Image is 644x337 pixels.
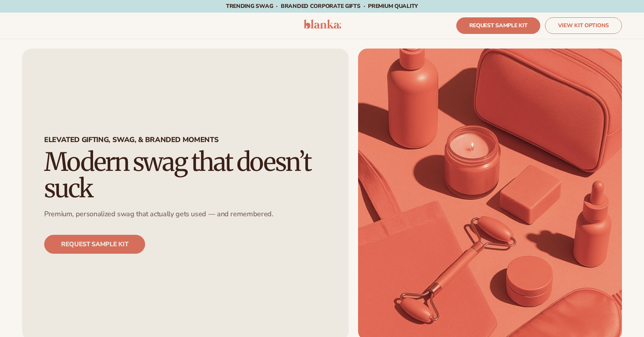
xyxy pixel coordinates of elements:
a: REQUEST SAMPLE KIT [44,235,145,254]
a: REQUEST SAMPLE KIT [456,17,541,34]
p: Elevated Gifting, swag, & branded moments [44,135,218,148]
p: Premium, personalized swag that actually gets used — and remembered. [44,210,273,219]
a: VIEW KIT OPTIONS [545,17,622,34]
img: logo [304,19,341,29]
h2: Modern swag that doesn’t suck [44,149,327,202]
span: TRENDING SWAG · BRANDED CORPORATE GIFTS · PREMIUM QUALITY [226,2,418,10]
a: logo [304,19,341,32]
